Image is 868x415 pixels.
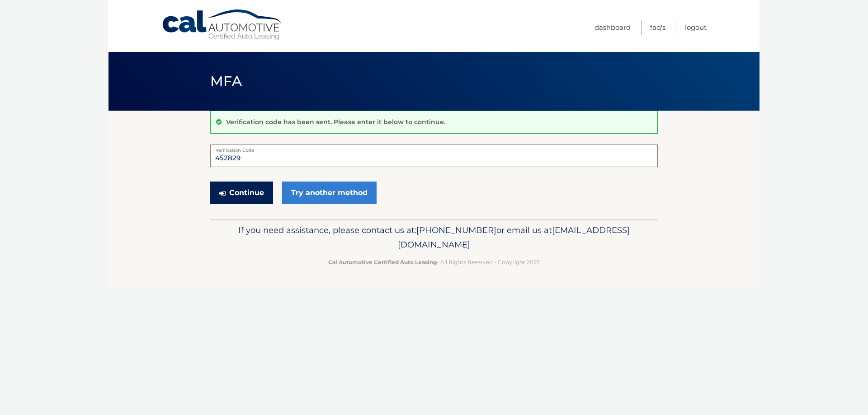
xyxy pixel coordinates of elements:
[210,73,242,89] span: MFA
[210,145,658,152] label: Verification Code
[161,9,283,41] a: Cal Automotive
[282,182,377,204] a: Try another method
[210,145,658,167] input: Verification Code
[328,259,437,266] strong: Cal Automotive Certified Auto Leasing
[650,20,665,35] a: FAQ's
[594,20,631,35] a: Dashboard
[398,225,630,250] span: [EMAIL_ADDRESS][DOMAIN_NAME]
[685,20,707,35] a: Logout
[416,225,496,235] span: [PHONE_NUMBER]
[216,223,652,252] p: If you need assistance, please contact us at: or email us at
[226,118,445,126] p: Verification code has been sent. Please enter it below to continue.
[216,257,652,267] p: - All Rights Reserved - Copyright 2025
[210,182,273,204] button: Continue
